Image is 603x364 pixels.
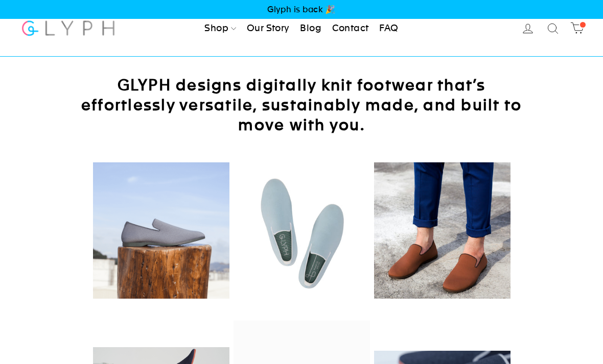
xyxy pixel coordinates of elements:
[589,138,603,226] iframe: Glyph - Referral program
[243,17,294,39] a: Our Story
[200,17,402,39] ul: Primary
[296,17,326,39] a: Blog
[200,17,240,39] a: Shop
[375,17,402,39] a: FAQ
[20,14,116,41] img: Glyph
[328,17,373,39] a: Contact
[77,75,526,135] h2: GLYPH designs digitally knit footwear that’s effortlessly versatile, sustainably made, and built ...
